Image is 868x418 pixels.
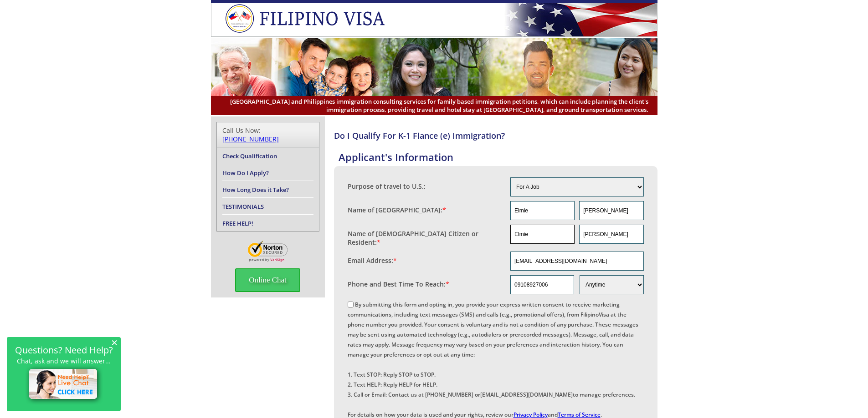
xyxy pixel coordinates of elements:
h2: Questions? Need Help? [11,346,116,354]
label: Email Address: [348,256,397,265]
span: [GEOGRAPHIC_DATA] and Philippines immigration consulting services for family based immigration pe... [220,97,648,114]
input: First Name [510,225,575,244]
span: Online Chat [235,268,300,292]
input: Phone [510,275,574,294]
input: Last Name [579,201,643,220]
a: TESTIMONIALS [222,202,264,211]
select: Phone and Best Reach Time are required. [580,275,643,294]
label: Purpose of travel to U.S.: [348,182,426,191]
label: Name of [DEMOGRAPHIC_DATA] Citizen or Resident: [348,229,502,247]
div: Call Us Now: [222,126,313,143]
p: Chat, ask and we will answer... [11,357,116,365]
input: By submitting this form and opting in, you provide your express written consent to receive market... [348,302,354,307]
label: Phone and Best Time To Reach: [348,280,449,288]
h4: Applicant's Information [339,150,657,164]
label: Name of [GEOGRAPHIC_DATA]: [348,206,446,214]
input: First Name [510,201,575,220]
a: [PHONE_NUMBER] [222,135,279,143]
input: Last Name [579,225,643,244]
a: Check Qualification [222,152,277,160]
a: FREE HELP! [222,219,253,227]
img: live-chat-icon.png [25,365,103,405]
input: Email Address [510,252,644,271]
span: × [111,338,118,346]
a: How Do I Apply? [222,169,269,177]
a: How Long Does it Take? [222,186,289,194]
h4: Do I Qualify For K-1 Fiance (e) Immigration? [334,130,657,141]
